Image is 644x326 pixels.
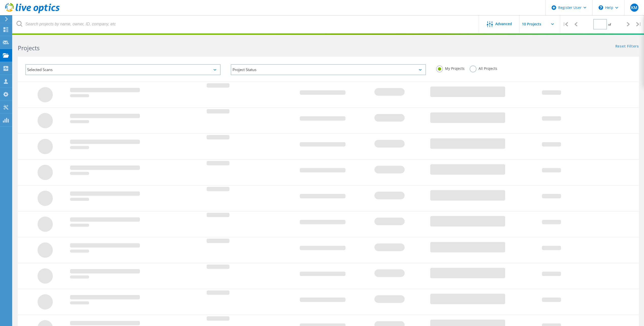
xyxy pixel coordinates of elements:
[231,64,426,75] div: Project Status
[470,66,497,70] label: All Projects
[18,44,40,52] b: Projects
[5,11,60,14] a: Live Optics Dashboard
[608,22,611,27] span: of
[436,66,465,70] label: My Projects
[495,22,512,26] span: Advanced
[599,5,603,10] svg: \n
[25,64,221,75] div: Selected Scans
[615,44,639,49] a: Reset Filters
[560,15,571,33] div: |
[634,15,644,33] div: |
[13,15,479,33] input: Search projects by name, owner, ID, company, etc
[631,6,637,10] span: KM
